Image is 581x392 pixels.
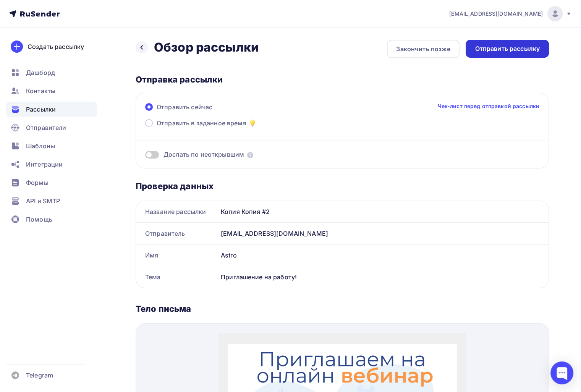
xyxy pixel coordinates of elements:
[26,371,53,380] span: Telegram
[157,102,212,112] span: Отправить сейчас
[26,123,66,132] span: Отправители
[437,102,539,110] a: Чек-лист перед отправкой рассылки
[475,44,540,53] div: Отправить рассылку
[6,120,97,135] a: Отправители
[157,118,246,128] span: Отправить в заданное время
[85,268,163,290] a: Узнать больше!
[6,138,97,154] a: Шаблоны
[26,105,56,114] span: Рассылки
[449,6,572,21] a: [EMAIL_ADDRESS][DOMAIN_NAME]
[26,196,60,206] span: API и SMTP
[218,245,549,266] div: Astro
[26,86,55,96] span: Контакты
[21,146,227,162] div: Давно мечтаете о заработке онлайн?
[136,74,549,85] div: Отправка рассылки
[9,11,238,140] img: 12124.png
[218,266,549,288] div: Приглашение на работу!
[449,10,543,18] span: [EMAIL_ADDRESS][DOMAIN_NAME]
[26,68,55,77] span: Дашборд
[218,201,549,222] div: Копия Копия #2
[218,223,549,244] div: [EMAIL_ADDRESS][DOMAIN_NAME]
[136,266,218,288] div: Тема
[6,83,97,99] a: Контакты
[6,102,97,117] a: Рассылки
[28,42,84,51] div: Создать рассылку
[136,181,549,191] div: Проверка данных
[136,223,218,244] div: Отправитель
[136,201,218,222] div: Название рассылки
[26,178,49,187] span: Формы
[136,303,549,314] div: Тело письма
[6,175,97,190] a: Формы
[6,65,97,80] a: Дашборд
[154,40,259,55] h2: Обзор рассылки
[21,173,227,251] div: Воспользуйтесь случаем! Мы приглашаем вас на бесплатный вебинар от Гуру своего дела. Вебинар, на ...
[26,141,55,151] span: Шаблоны
[26,160,63,169] span: Интеграции
[163,150,244,159] span: Дослать по неоткрывшим
[136,245,218,266] div: Имя
[396,44,450,53] div: Закончить позже
[26,215,52,224] span: Помощь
